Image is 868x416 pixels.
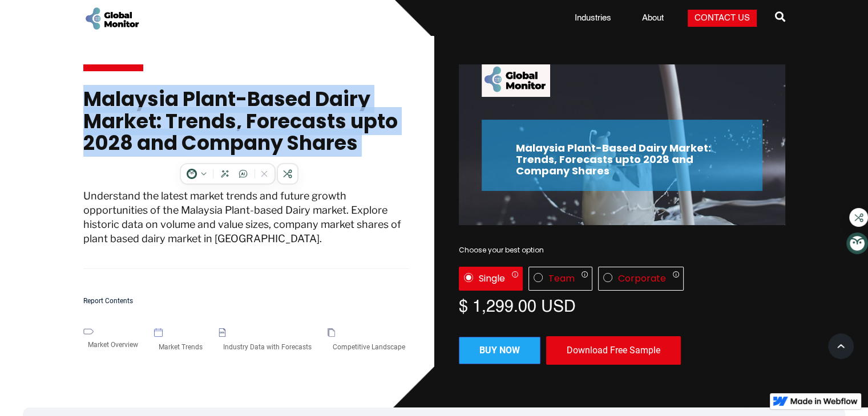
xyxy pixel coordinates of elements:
a: Industries [568,13,618,24]
div: Choose your best option [459,244,785,256]
a: home [83,6,140,31]
div: Market Trends [154,337,207,357]
h2: Malaysia Plant-Based Dairy Market: Trends, Forecasts upto 2028 and Company Shares [516,142,728,176]
div: Competitive Landscape [328,337,409,357]
h1: Malaysia Plant-Based Dairy Market: Trends, Forecasts upto 2028 and Company Shares [83,88,410,166]
div: Corporate [618,273,666,284]
p: Understand the latest market trends and future growth opportunities of the Malaysia Plant-based D... [83,189,410,270]
div: Team [548,273,575,284]
img: Made in Webflow [790,398,858,405]
a:  [775,7,785,30]
div: Download Free Sample [546,336,681,365]
a: About [635,13,671,24]
div: License [459,267,785,291]
div: $ 1,299.00 USD [459,296,785,313]
span:  [775,9,785,25]
h5: Report Contents [83,297,410,305]
a: Contact Us [688,10,757,27]
div: Market Overview [83,335,143,355]
div: Industry Data with Forecasts [219,337,316,357]
a: Buy now [459,337,540,364]
div: Single [479,273,505,284]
